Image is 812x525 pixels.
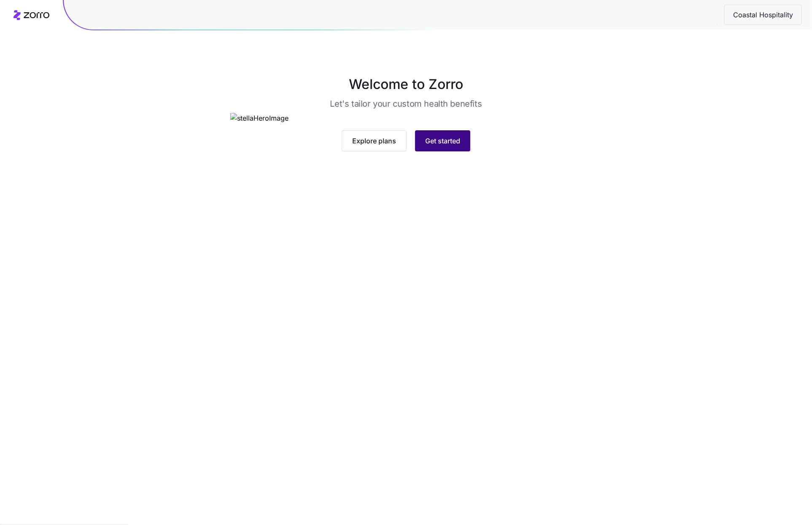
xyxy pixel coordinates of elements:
h3: Let's tailor your custom health benefits [330,98,482,110]
h1: Welcome to Zorro [197,74,615,94]
img: stellaHeroImage [230,113,582,124]
button: Explore plans [342,130,407,151]
button: Get started [415,130,470,151]
span: Coastal Hospitality [726,10,800,20]
span: Get started [425,136,460,146]
span: Explore plans [352,136,396,146]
